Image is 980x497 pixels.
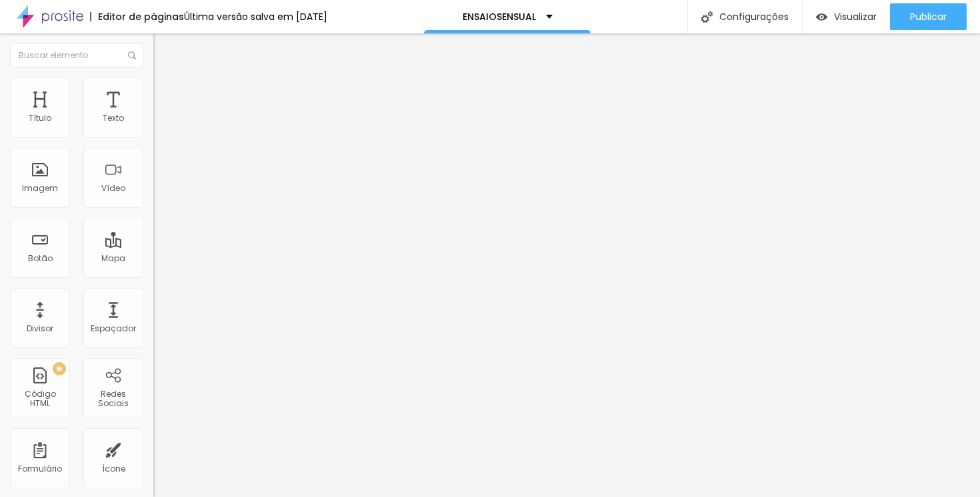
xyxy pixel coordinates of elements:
div: Última versão salva em [DATE] [184,12,327,21]
div: Divisor [27,324,53,333]
iframe: Editor [153,33,980,497]
div: Mapa [101,254,125,263]
div: Botão [28,254,53,263]
div: Espaçador [91,324,136,333]
div: Texto [103,114,124,123]
div: Redes Sociais [87,389,139,409]
button: Visualizar [803,3,890,30]
img: Icone [128,51,136,59]
input: Buscar elemento [10,43,143,67]
p: ENSAIOSENSUAL [463,12,536,21]
div: Editor de páginas [90,12,184,21]
div: Formulário [18,464,62,474]
img: Icone [701,11,713,23]
button: Publicar [890,3,967,30]
span: Visualizar [834,11,877,22]
div: Imagem [22,184,58,193]
div: Código HTML [13,389,66,409]
span: Publicar [910,11,947,22]
img: view-1.svg [816,11,827,23]
div: Ícone [102,464,125,474]
div: Título [29,114,51,123]
div: Vídeo [101,184,125,193]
